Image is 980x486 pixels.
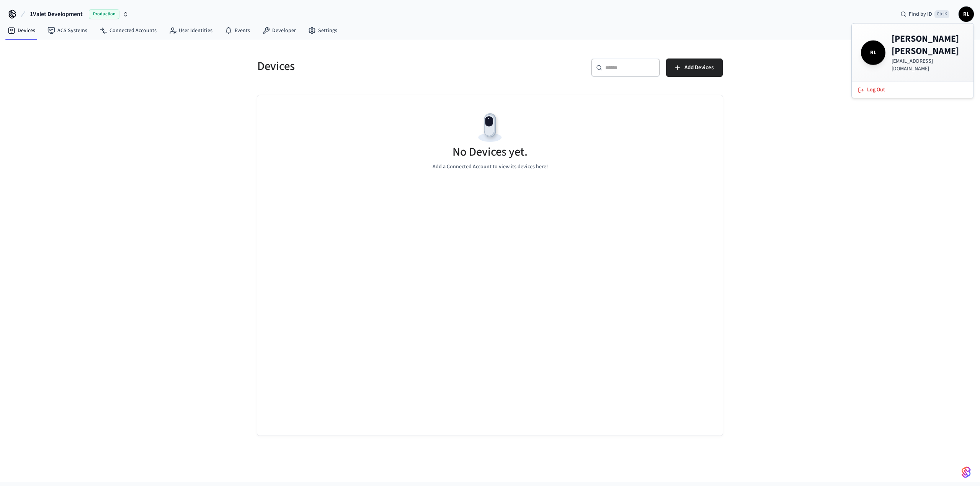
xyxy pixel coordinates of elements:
a: User Identities [163,24,219,37]
span: RL [862,42,884,63]
button: Log Out [853,84,972,96]
a: ACS Systems [41,24,93,37]
a: Settings [302,24,343,37]
button: Add Devices [666,59,723,77]
h5: No Devices yet. [452,144,528,160]
span: RL [959,7,973,21]
h5: Devices [257,59,485,74]
span: Ctrl K [934,10,949,18]
span: Production [89,9,119,19]
button: RL [959,7,974,22]
span: Add Devices [684,63,714,73]
span: 1Valet Development [30,10,83,19]
img: SeamLogoGradient.69752ec5.svg [962,466,971,478]
img: Devices Empty State [473,111,507,145]
h4: [PERSON_NAME] [PERSON_NAME] [892,33,964,57]
a: Devices [2,24,41,37]
p: [EMAIL_ADDRESS][DOMAIN_NAME] [892,57,964,73]
p: Add a Connected Account to view its devices here! [433,163,548,171]
span: Find by ID [909,10,932,18]
a: Events [219,24,256,37]
div: Find by IDCtrl K [894,7,955,21]
a: Developer [256,24,302,37]
a: Connected Accounts [93,24,163,37]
